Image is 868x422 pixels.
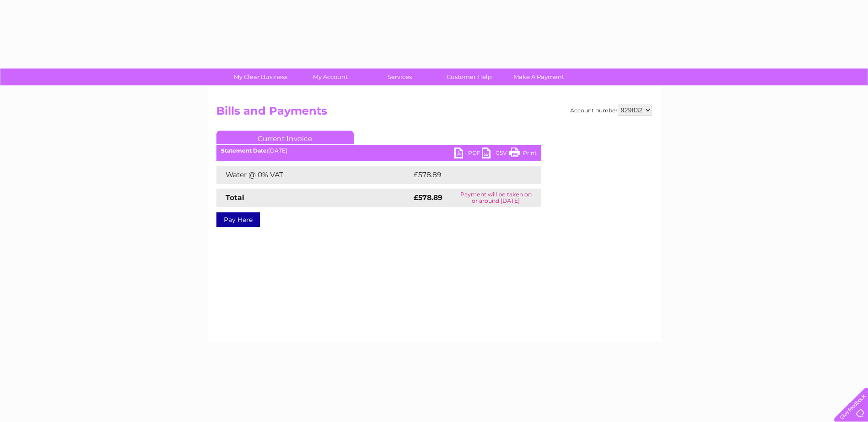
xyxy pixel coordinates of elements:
[216,148,541,154] div: [DATE]
[431,69,507,85] a: Customer Help
[216,212,260,227] a: Pay Here
[451,189,541,207] td: Payment will be taken on or around [DATE]
[216,105,652,122] h2: Bills and Payments
[509,148,537,161] a: Print
[226,193,244,202] strong: Total
[411,166,525,184] td: £578.89
[292,69,368,85] a: My Account
[216,166,411,184] td: Water @ 0% VAT
[570,105,652,116] div: Account number
[362,69,437,85] a: Services
[482,148,509,161] a: CSV
[221,147,268,154] b: Statement Date:
[223,69,298,85] a: My Clear Business
[454,148,482,161] a: PDF
[501,69,577,85] a: Make A Payment
[414,193,442,202] strong: £578.89
[216,131,354,144] a: Current Invoice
